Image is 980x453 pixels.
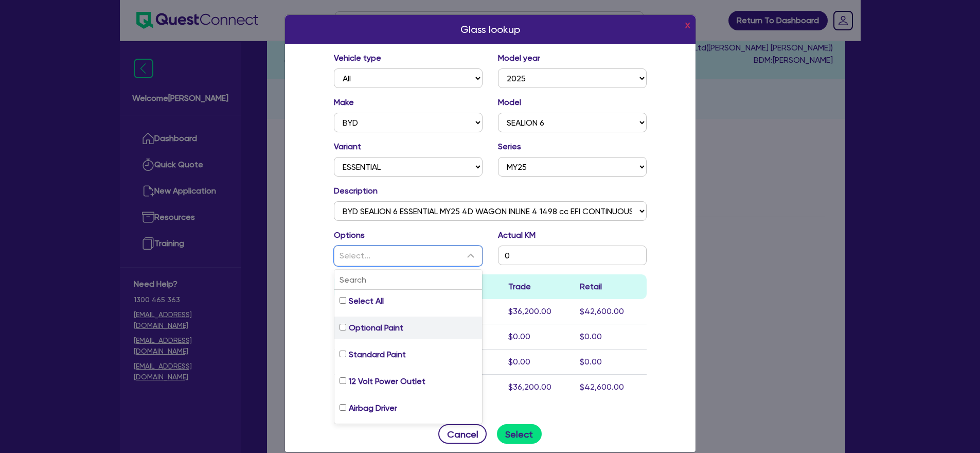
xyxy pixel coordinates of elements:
span: $36,200.00 [508,306,551,316]
span: Standard Paint [349,349,406,361]
input: Search [334,270,482,289]
td: KM adjustment [334,324,431,350]
span: $0.00 [580,357,602,367]
label: Series [498,141,521,153]
h3: Glass lookup [460,23,520,36]
button: Select [497,424,542,444]
input: Airbag Driver [340,404,346,411]
th: Trade [502,274,574,299]
button: Cancel [438,424,487,444]
span: Select All [349,295,384,307]
th: Pricing [334,274,431,299]
span: $36,200.00 [508,382,551,392]
input: Optional Paint [340,324,346,330]
label: Model year [498,52,540,64]
td: Adjusted values [334,375,431,400]
label: Actual KM [498,229,536,241]
span: $0.00 [508,357,530,367]
button: x [682,16,693,33]
span: Airbag Driver [349,402,397,414]
span: Optional Paint [349,322,403,334]
span: $42,600.00 [580,306,624,316]
td: Value of options [334,350,431,375]
th: Retail [574,274,647,299]
span: $0.00 [508,332,530,341]
input: Select All [340,297,346,304]
span: $42,600.00 [580,382,624,392]
label: Variant [334,141,361,153]
label: Model [498,96,521,109]
label: Vehicle type [334,52,381,64]
label: Description [334,185,378,197]
input: 12 Volt Power Outlet [340,377,346,384]
span: $0.00 [580,332,602,341]
td: Glass' value [334,299,431,324]
label: Make [334,96,354,109]
label: Options [334,229,365,241]
span: 12 Volt Power Outlet [349,375,425,388]
input: Standard Paint [340,351,346,357]
span: Select... [340,251,370,260]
